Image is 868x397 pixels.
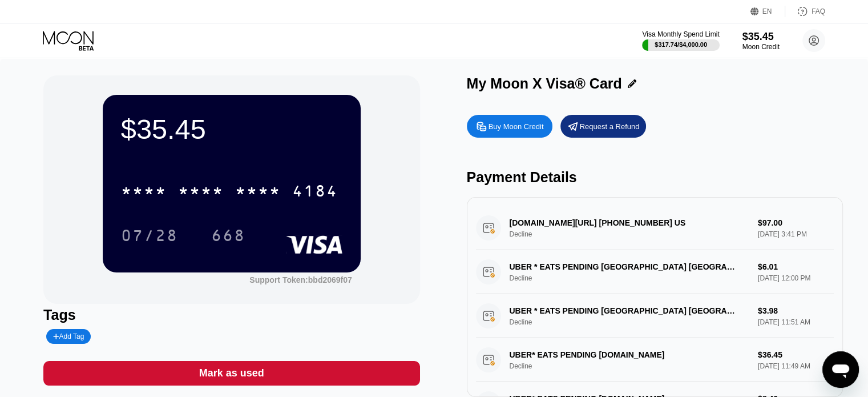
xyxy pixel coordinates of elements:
[203,221,254,250] div: 668
[742,31,780,43] div: $35.45
[580,122,640,131] div: Request a Refund
[211,228,245,246] div: 668
[199,367,264,380] div: Mark as used
[121,228,178,246] div: 07/28
[488,122,544,131] div: Buy Moon Credit
[249,275,352,284] div: Support Token: bbd2069f07
[467,115,552,138] div: Buy Moon Credit
[742,31,780,51] div: $35.45Moon Credit
[655,41,707,48] div: $317.74 / $4,000.00
[43,307,419,323] div: Tags
[642,30,719,38] div: Visa Monthly Spend Limit
[249,275,352,284] div: Support Token:bbd2069f07
[812,7,825,15] div: FAQ
[742,43,780,51] div: Moon Credit
[46,329,91,344] div: Add Tag
[467,169,843,186] div: Payment Details
[762,7,772,15] div: EN
[53,332,84,340] div: Add Tag
[785,6,825,17] div: FAQ
[112,221,187,250] div: 07/28
[642,30,719,51] div: Visa Monthly Spend Limit$317.74/$4,000.00
[121,113,342,145] div: $35.45
[467,75,622,92] div: My Moon X Visa® Card
[292,183,338,202] div: 4184
[822,351,859,388] iframe: Bouton de lancement de la fenêtre de messagerie
[560,115,646,138] div: Request a Refund
[750,6,785,17] div: EN
[43,361,419,386] div: Mark as used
